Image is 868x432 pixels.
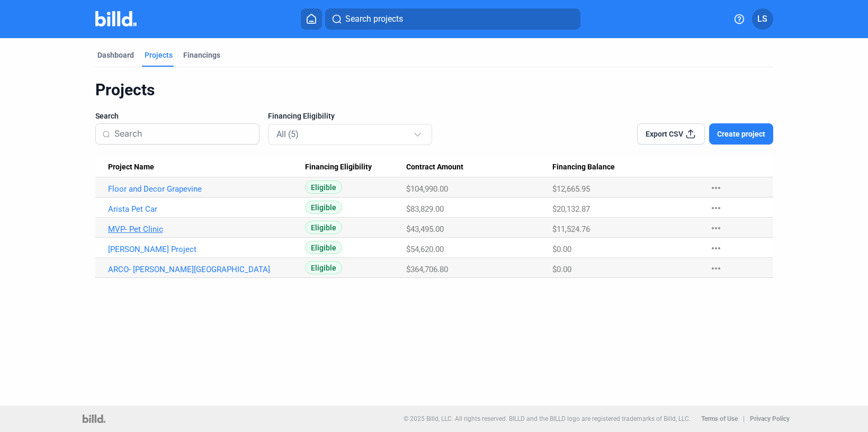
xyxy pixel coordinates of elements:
[406,224,444,234] span: $43,495.00
[552,245,571,254] span: $0.00
[108,265,305,274] a: ARCO- [PERSON_NAME][GEOGRAPHIC_DATA]
[552,163,615,172] span: Financing Balance
[268,111,335,121] span: Financing Eligibility
[95,80,773,100] div: Projects
[406,245,444,254] span: $54,620.00
[83,415,105,423] img: logo
[404,415,691,422] p: © 2025 Billd, LLC. All rights reserved. BILLD and the BILLD logo are registered trademarks of Bil...
[406,204,444,214] span: $83,829.00
[710,262,722,275] mat-icon: more_horiz
[108,204,305,214] a: Arista Pet Car
[108,163,154,172] span: Project Name
[108,184,305,194] a: Floor and Decor Grapevine
[114,123,253,145] input: Search
[305,241,342,254] span: Eligible
[743,415,745,422] p: |
[276,129,299,139] mat-select-trigger: All (5)
[552,184,590,194] span: $12,665.95
[552,163,699,172] div: Financing Balance
[305,201,342,214] span: Eligible
[305,163,406,172] div: Financing Eligibility
[406,163,553,172] div: Contract Amount
[345,13,403,25] span: Search projects
[305,221,342,234] span: Eligible
[701,415,738,422] b: Terms of Use
[757,13,767,25] span: LS
[305,181,342,194] span: Eligible
[325,8,580,30] button: Search projects
[552,224,590,234] span: $11,524.76
[305,163,372,172] span: Financing Eligibility
[552,265,571,274] span: $0.00
[406,163,463,172] span: Contract Amount
[752,8,773,30] button: LS
[145,50,173,60] div: Projects
[95,111,119,121] span: Search
[750,415,790,422] b: Privacy Policy
[637,123,705,145] button: Export CSV
[717,129,765,139] span: Create project
[552,204,590,214] span: $20,132.87
[646,129,683,139] span: Export CSV
[97,50,134,60] div: Dashboard
[108,163,305,172] div: Project Name
[710,182,722,194] mat-icon: more_horiz
[406,184,448,194] span: $104,990.00
[710,202,722,214] mat-icon: more_horiz
[183,50,220,60] div: Financings
[406,265,448,274] span: $364,706.80
[710,242,722,255] mat-icon: more_horiz
[709,123,773,145] button: Create project
[710,222,722,235] mat-icon: more_horiz
[95,11,137,26] img: Billd Company Logo
[108,224,305,234] a: MVP- Pet Clinic
[108,245,305,254] a: [PERSON_NAME] Project
[305,261,342,274] span: Eligible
